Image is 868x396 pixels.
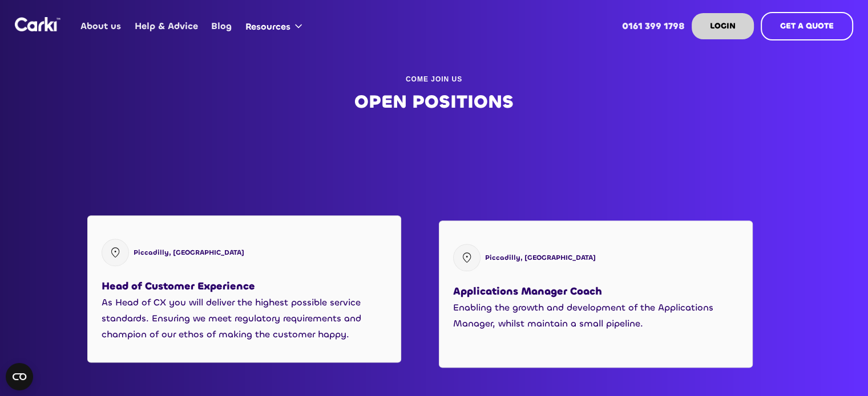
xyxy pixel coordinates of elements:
a: Piccadilly, [GEOGRAPHIC_DATA]Head of Customer ExperienceAs Head of CX you will deliver the highes... [87,79,401,362]
h2: OPEN POSITIONS [354,92,514,112]
strong: 0161 399 1798 [622,20,685,32]
button: Open CMP widget [6,363,33,390]
img: Logo [15,17,60,31]
a: Help & Advice [128,4,204,48]
h3: Head of Customer Experience [102,277,255,295]
h3: Applications Manager Coach [453,283,602,300]
a: Blog [205,4,239,48]
p: Enabling the growth and development of the Applications Manager, whilst maintain a small pipeline. [453,300,738,332]
a: Piccadilly, [GEOGRAPHIC_DATA]Applications Manager CoachEnabling the growth and development of the... [439,84,753,368]
a: LOGIN [692,13,754,39]
div: Resources [245,21,290,33]
a: home [15,17,60,31]
a: About us [74,4,128,48]
strong: GET A QUOTE [780,21,834,31]
div: COME JOIN US [406,74,462,85]
p: As Head of CX you will deliver the highest possible service standards. Ensuring we meet regulator... [102,295,387,342]
div: Piccadilly, [GEOGRAPHIC_DATA] [134,247,244,258]
div: Resources [239,5,313,48]
strong: LOGIN [710,21,736,31]
a: GET A QUOTE [761,12,853,40]
a: 0161 399 1798 [616,4,692,48]
div: Piccadilly, [GEOGRAPHIC_DATA] [485,252,596,263]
